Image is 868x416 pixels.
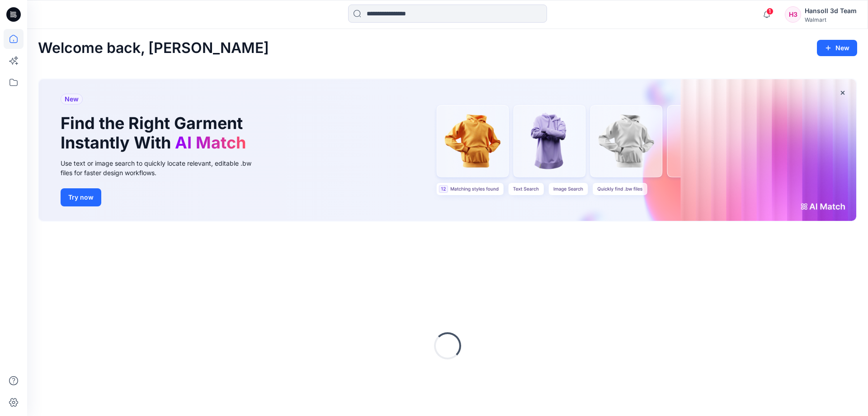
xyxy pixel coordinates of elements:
[817,40,857,56] button: New
[805,5,857,16] div: Hansoll 3d Team
[61,114,250,153] h1: Find the Right Garment Instantly With
[38,40,269,57] h2: Welcome back, [PERSON_NAME]
[61,158,264,177] div: Use text or image search to quickly locate relevant, editable .bw files for faster design workflows.
[785,6,801,23] div: H3
[175,133,246,153] span: AI Match
[61,188,101,206] button: Try now
[766,8,774,15] span: 1
[805,16,857,23] div: Walmart
[65,94,79,105] span: New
